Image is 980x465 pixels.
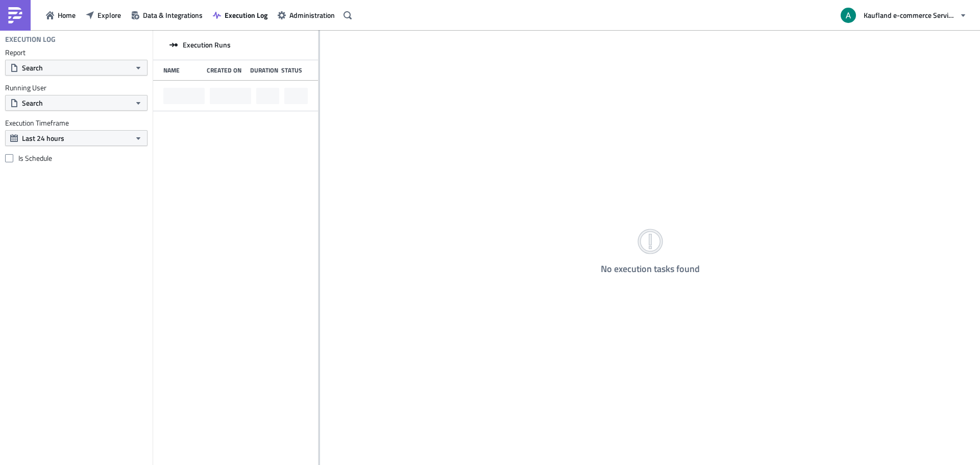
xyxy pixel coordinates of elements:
span: Kaufland e-commerce Services GmbH & Co. KG [864,10,955,20]
label: Running User [5,83,148,92]
span: Administration [289,10,335,20]
button: Administration [273,7,340,23]
span: Execution Runs [183,40,231,50]
button: Search [5,60,148,76]
span: Search [22,97,43,108]
label: Execution Timeframe [5,118,148,128]
h4: No execution tasks found [601,264,700,274]
span: Execution Log [225,10,267,20]
img: PushMetrics [7,7,23,23]
button: Data & Integrations [126,7,208,23]
div: Duration [250,66,276,74]
label: Is Schedule [5,154,148,163]
button: Search [5,95,148,111]
div: Status [281,66,303,74]
div: Name [163,66,202,74]
button: Kaufland e-commerce Services GmbH & Co. KG [835,4,972,27]
button: Explore [81,7,126,23]
span: Data & Integrations [143,10,203,20]
button: Execution Log [208,7,273,23]
span: Explore [97,10,121,20]
button: Last 24 hours [5,130,148,146]
span: Home [58,10,76,20]
div: Created On [207,66,245,74]
span: Search [22,62,43,73]
span: Last 24 hours [22,133,64,143]
img: Avatar [840,7,857,24]
h4: Execution Log [5,35,56,44]
button: Home [41,7,81,23]
label: Report [5,48,148,57]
